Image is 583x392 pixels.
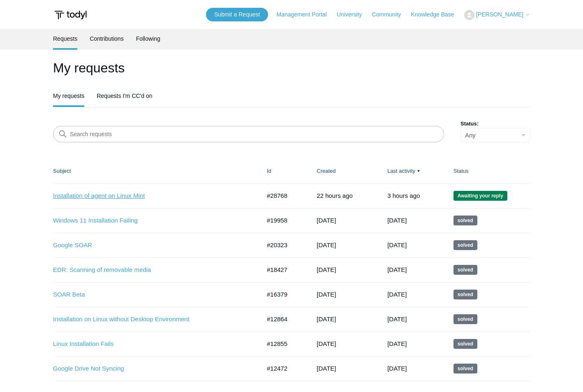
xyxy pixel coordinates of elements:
[372,10,409,19] a: Community
[464,10,530,20] button: [PERSON_NAME]
[387,266,407,273] time: 07/12/2024, 05:01
[453,265,477,275] span: This request has been solved
[416,168,421,174] span: ▼
[206,8,268,21] a: Submit a Request
[259,233,308,257] td: #20323
[53,216,248,225] a: Windows 11 Installation Failing
[259,159,308,183] th: Id
[453,314,477,324] span: This request has been solved
[460,120,530,128] label: Status:
[53,86,84,105] a: My requests
[387,192,420,199] time: 10/08/2025, 11:24
[387,217,407,224] time: 11/12/2024, 19:02
[259,307,308,332] td: #12864
[445,159,530,183] th: Status
[53,58,530,78] h1: My requests
[453,339,477,349] span: This request has been solved
[259,257,308,282] td: #18427
[453,191,507,201] span: We are waiting for you to respond
[53,241,248,250] a: Google SOAR
[317,291,336,298] time: 03/11/2024, 14:20
[317,192,353,199] time: 10/07/2025, 16:27
[337,10,370,19] a: University
[136,29,160,48] a: Following
[53,126,444,142] input: Search requests
[317,168,335,174] a: Created
[53,290,248,299] a: SOAR Beta
[317,241,336,248] time: 09/24/2024, 12:23
[317,340,336,347] time: 09/26/2023, 14:41
[53,364,248,373] a: Google Drive Not Syncing
[411,10,463,19] a: Knowledge Base
[453,364,477,373] span: This request has been solved
[259,356,308,381] td: #12472
[259,282,308,307] td: #16379
[453,290,477,299] span: This request has been solved
[387,365,407,372] time: 10/01/2023, 11:02
[97,86,152,105] a: Requests I'm CC'd on
[387,315,407,322] time: 10/17/2023, 08:02
[453,216,477,225] span: This request has been solved
[53,29,77,48] a: Requests
[453,240,477,250] span: This request has been solved
[476,11,523,18] span: [PERSON_NAME]
[387,291,407,298] time: 03/31/2024, 17:02
[317,266,336,273] time: 06/18/2024, 13:08
[387,241,407,248] time: 10/15/2024, 11:02
[387,168,415,174] a: Last activity▼
[259,208,308,233] td: #19958
[53,7,88,23] img: Todyl Support Center Help Center home page
[53,339,248,349] a: Linux Installation Fails
[53,265,248,275] a: EDR: Scanning of removable media
[317,315,336,322] time: 09/26/2023, 22:01
[53,315,248,324] a: Installation on Linux without Desktop Environment
[259,332,308,356] td: #12855
[90,29,124,48] a: Contributions
[317,217,336,224] time: 09/05/2024, 12:02
[317,365,336,372] time: 09/08/2023, 12:35
[277,10,335,19] a: Management Portal
[53,159,259,183] th: Subject
[259,183,308,208] td: #28768
[387,340,407,347] time: 10/16/2023, 18:02
[53,191,248,201] a: Installation of agent on Linux Mint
